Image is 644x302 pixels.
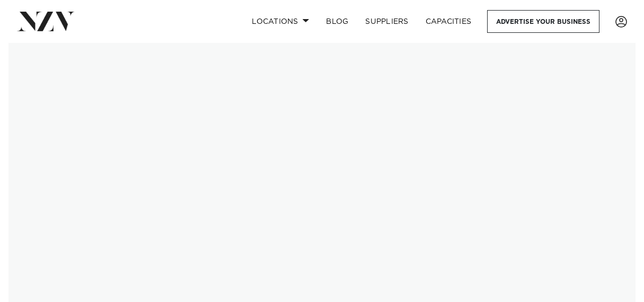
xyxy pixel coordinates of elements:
a: Advertise your business [487,10,599,33]
a: BLOG [317,10,357,33]
img: nzv-logo.png [17,12,75,31]
a: Locations [243,10,317,33]
a: Capacities [417,10,480,33]
a: SUPPLIERS [357,10,417,33]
